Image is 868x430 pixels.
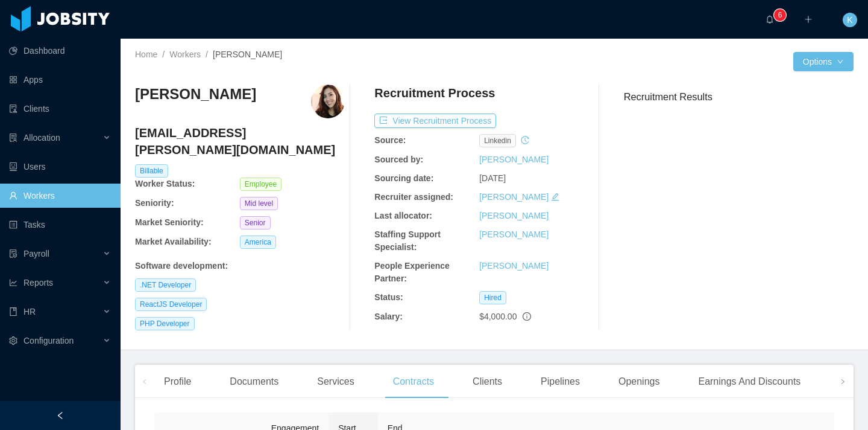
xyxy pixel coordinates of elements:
[24,336,74,345] span: Configuration
[463,365,512,399] div: Clients
[624,89,854,104] h3: Recruitment Results
[162,50,165,59] span: /
[521,136,529,144] i: icon: history
[9,249,17,258] i: icon: file-protect
[374,192,453,202] b: Recruiter assigned:
[135,124,345,158] h4: [EMAIL_ADDRESS][PERSON_NAME][DOMAIN_NAME]
[9,336,17,345] i: icon: setting
[135,261,228,271] b: Software development :
[135,217,204,227] b: Market Seniority:
[24,307,36,316] span: HR
[479,291,506,304] span: Hired
[9,307,17,316] i: icon: book
[24,249,49,258] span: Payroll
[374,116,496,126] a: icon: exportView Recruitment Process
[479,261,549,271] a: [PERSON_NAME]
[523,312,531,321] span: info-circle
[479,229,549,239] a: [PERSON_NAME]
[24,278,53,287] span: Reports
[840,379,846,385] i: icon: right
[531,365,590,399] div: Pipelines
[135,85,256,104] h3: [PERSON_NAME]
[804,15,813,24] i: icon: plus
[479,134,516,147] span: linkedin
[9,155,111,179] a: icon: robotUsers
[135,179,195,188] b: Worker Status:
[135,278,196,292] span: .NET Developer
[374,114,496,128] button: icon: exportView Recruitment Process
[135,50,157,59] a: Home
[774,9,786,21] sup: 6
[479,211,549,220] a: [PERSON_NAME]
[9,278,17,287] i: icon: line-chart
[9,184,111,208] a: icon: userWorkers
[240,236,276,249] span: America
[374,155,423,164] b: Sourced by:
[374,173,433,183] b: Sourcing date:
[220,365,288,399] div: Documents
[135,317,195,330] span: PHP Developer
[142,379,148,385] i: icon: left
[374,292,403,302] b: Status:
[479,312,517,321] span: $4,000.00
[374,135,406,145] b: Source:
[609,365,670,399] div: Openings
[793,52,854,71] button: Optionsicon: down
[240,178,281,191] span: Employee
[135,298,207,311] span: ReactJS Developer
[374,261,450,283] b: People Experience Partner:
[311,85,345,118] img: fbebf548-d2c5-4a23-ba87-7c25a5e2a1e5_66b133e4c31ca-400w.png
[135,164,168,178] span: Billable
[240,197,278,210] span: Mid level
[169,50,201,59] a: Workers
[135,198,174,208] b: Seniority:
[9,133,17,142] i: icon: solution
[9,68,111,92] a: icon: appstoreApps
[479,192,549,202] a: [PERSON_NAME]
[374,85,495,101] h4: Recruitment Process
[135,237,212,246] b: Market Availability:
[778,9,782,21] p: 6
[766,15,774,24] i: icon: bell
[154,365,201,399] div: Profile
[374,312,403,321] b: Salary:
[479,173,506,183] span: [DATE]
[240,216,271,229] span: Senior
[9,213,111,237] a: icon: profileTasks
[374,211,432,220] b: Last allocator:
[479,155,549,164] a: [PERSON_NAME]
[213,50,282,59] span: [PERSON_NAME]
[374,229,441,252] b: Staffing Support Specialist:
[206,50,208,59] span: /
[551,193,559,201] i: icon: edit
[307,365,363,399] div: Services
[9,97,111,121] a: icon: auditClients
[383,365,444,399] div: Contracts
[9,39,111,63] a: icon: pie-chartDashboard
[688,365,810,399] div: Earnings And Discounts
[847,13,852,27] span: K
[24,133,60,143] span: Allocation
